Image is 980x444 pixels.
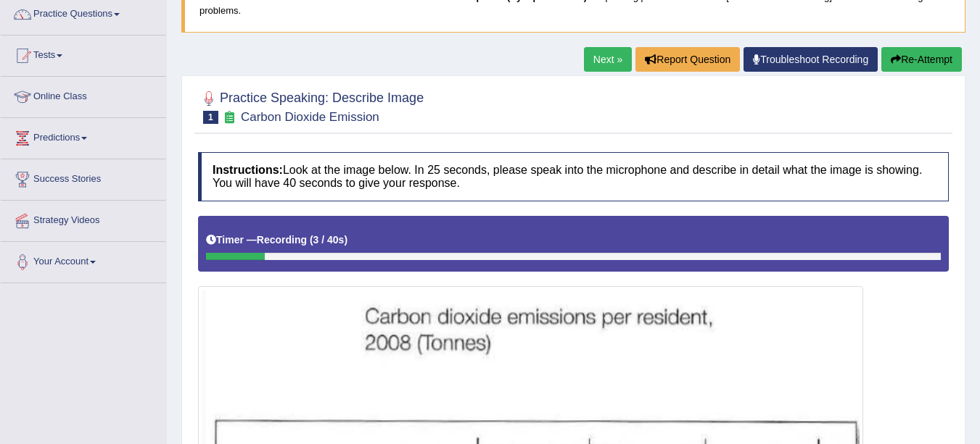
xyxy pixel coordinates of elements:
a: Predictions [1,118,166,154]
h2: Practice Speaking: Describe Image [198,88,424,124]
small: Exam occurring question [222,111,237,125]
span: 1 [203,111,218,124]
h5: Timer — [206,235,347,246]
a: Tests [1,35,166,72]
b: Instructions: [213,164,283,176]
b: ( [310,234,313,246]
a: Strategy Videos [1,201,166,237]
b: 3 / 40s [313,234,345,246]
a: Success Stories [1,159,166,196]
small: Carbon Dioxide Emission [241,110,379,124]
a: Troubleshoot Recording [744,47,878,72]
a: Next » [584,47,632,72]
button: Re-Attempt [881,47,962,72]
h4: Look at the image below. In 25 seconds, please speak into the microphone and describe in detail w... [198,152,949,201]
a: Your Account [1,242,166,278]
b: ) [344,234,347,246]
b: Recording [257,234,307,246]
button: Report Question [635,47,740,72]
a: Online Class [1,77,166,113]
